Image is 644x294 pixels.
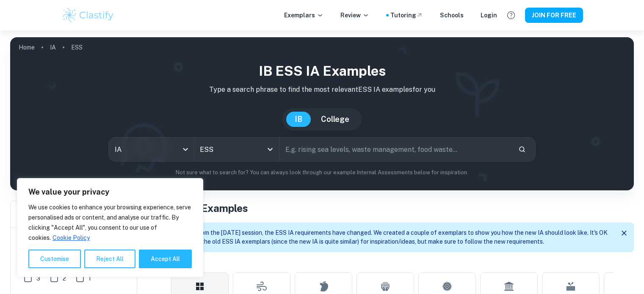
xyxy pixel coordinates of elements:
[504,8,518,22] button: Help and Feedback
[264,143,276,155] button: Open
[50,41,56,53] a: IA
[286,112,311,127] button: IB
[172,228,611,246] p: Starting from the [DATE] session, the ESS IA requirements have changed. We created a couple of ex...
[340,11,369,20] p: Review
[84,250,135,268] button: Reject All
[525,8,583,23] button: JOIN FOR FREE
[17,168,627,177] p: Not sure what to search for? You can always look through our example Internal Assessments below f...
[151,259,634,269] h6: Topic
[71,43,83,52] p: ESS
[63,274,66,283] span: 2
[17,178,203,277] div: We value your privacy
[28,250,81,268] button: Customise
[515,142,529,157] button: Search
[151,201,634,216] h1: All ESS IA Examples
[61,7,115,24] img: Clastify logo
[284,11,323,20] p: Exemplars
[481,11,497,20] a: Login
[10,37,634,190] img: profile cover
[312,112,358,127] button: College
[390,11,423,20] a: Tutoring
[52,234,90,242] a: Cookie Policy
[17,61,627,81] h1: IB ESS IA examples
[618,227,630,239] button: Close
[17,85,627,95] p: Type a search phrase to find the most relevant ESS IA examples for you
[28,187,192,197] p: We value your privacy
[279,137,511,161] input: E.g. rising sea levels, waste management, food waste...
[28,202,192,243] p: We use cookies to enhance your browsing experience, serve personalised ads or content, and analys...
[440,11,464,20] a: Schools
[139,250,192,268] button: Accept All
[19,41,35,53] a: Home
[36,274,40,283] span: 3
[88,274,91,283] span: 1
[109,137,193,161] div: IA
